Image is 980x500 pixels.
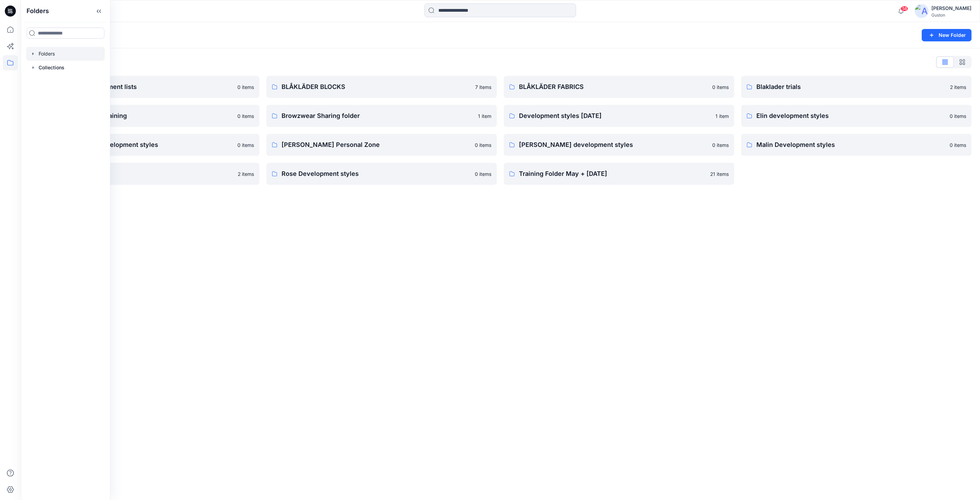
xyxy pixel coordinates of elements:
p: Avatars and measurement lists [44,82,233,92]
a: [PERSON_NAME] development styles0 items [504,134,734,156]
a: Development styles [DATE]1 item [504,105,734,127]
a: Blaklader Vstitcher Training0 items [29,105,259,127]
a: Training Folder May + [DATE]21 items [504,163,734,185]
p: 21 items [710,170,729,178]
p: Collections [39,63,64,72]
p: Development styles [DATE] [519,111,711,121]
p: Browzwear Sharing folder [282,111,474,121]
p: BLÅKLÄDER FABRICS [519,82,708,92]
p: 0 items [950,112,966,120]
p: Pilot project 2025 [44,169,234,179]
p: 0 items [475,170,491,178]
a: Elin development styles0 items [741,105,972,127]
p: 2 items [950,83,966,91]
p: 0 items [712,83,729,91]
p: Elin development styles [756,111,946,121]
p: 0 items [237,141,254,149]
p: Rose Development styles [282,169,471,179]
p: BLÅKLÄDER BLOCKS [282,82,471,92]
p: 0 items [237,83,254,91]
p: [PERSON_NAME] development styles [44,140,233,150]
img: avatar [915,4,929,18]
p: Training Folder May + [DATE] [519,169,706,179]
a: Malin Development styles0 items [741,134,972,156]
a: Browzwear Sharing folder1 item [266,105,497,127]
a: [PERSON_NAME] development styles0 items [29,134,259,156]
p: Malin Development styles [756,140,946,150]
div: Guston [931,12,971,18]
a: [PERSON_NAME] Personal Zone0 items [266,134,497,156]
a: Rose Development styles0 items [266,163,497,185]
p: Blaklader Vstitcher Training [44,111,233,121]
a: Blaklader trials2 items [741,76,972,98]
p: 0 items [237,112,254,120]
p: Blaklader trials [756,82,946,92]
a: BLÅKLÄDER FABRICS0 items [504,76,734,98]
p: 7 items [475,83,491,91]
p: 1 item [715,112,729,120]
p: 0 items [475,141,491,149]
button: New Folder [922,29,972,41]
p: 0 items [712,141,729,149]
p: 2 items [238,170,254,178]
a: Pilot project 20252 items [29,163,259,185]
p: 0 items [950,141,966,149]
p: [PERSON_NAME] Personal Zone [282,140,471,150]
a: Avatars and measurement lists0 items [29,76,259,98]
span: 58 [901,6,908,11]
a: BLÅKLÄDER BLOCKS7 items [266,76,497,98]
p: 1 item [478,112,491,120]
p: [PERSON_NAME] development styles [519,140,708,150]
div: [PERSON_NAME] [931,4,971,12]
